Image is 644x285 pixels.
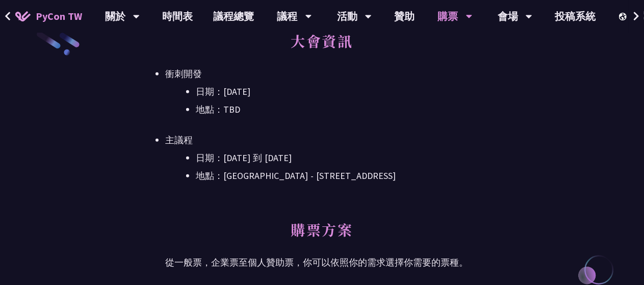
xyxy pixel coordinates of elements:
p: 從一般票，企業票至個人贊助票，你可以依照你的需求選擇你需要的票種。 [165,255,479,270]
li: 地點：TBD [196,102,479,117]
li: 主議程 [165,133,479,184]
li: 日期：[DATE] 到 [DATE] [196,150,479,166]
li: 衝刺開發 [165,66,479,117]
span: PyCon TW [36,9,82,24]
li: 地點：[GEOGRAPHIC_DATA] - ​[STREET_ADDRESS] [196,168,479,184]
img: Locale Icon [619,13,629,20]
h2: 購票方案 [165,219,479,250]
a: PyCon TW [5,4,92,29]
h2: 大會資訊 [165,31,479,61]
li: 日期：[DATE] [196,84,479,99]
img: Home icon of PyCon TW 2025 [15,11,31,21]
